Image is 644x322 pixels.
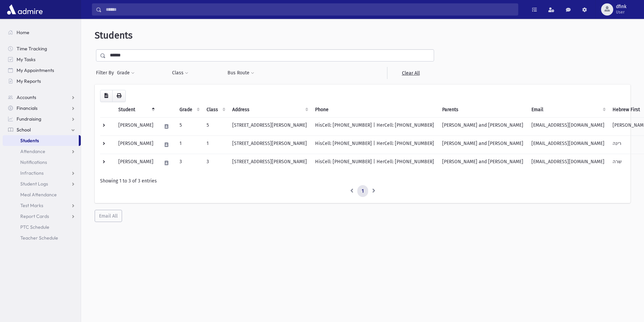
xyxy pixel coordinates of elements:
[228,102,311,118] th: Address: activate to sort column ascending
[311,135,438,154] td: HisCell: [PHONE_NUMBER] | HerCell: [PHONE_NUMBER]
[17,78,41,84] span: My Reports
[202,154,228,172] td: 3
[3,211,81,222] a: Report Cards
[311,154,438,172] td: HisCell: [PHONE_NUMBER] | HerCell: [PHONE_NUMBER]
[20,181,48,187] span: Student Logs
[175,154,202,172] td: 3
[20,224,49,230] span: PTC Schedule
[100,177,625,184] div: Showing 1 to 3 of 3 entries
[175,117,202,135] td: 5
[3,114,81,124] a: Fundraising
[228,135,311,154] td: [STREET_ADDRESS][PERSON_NAME]
[3,65,81,76] a: My Appointments
[112,90,126,102] button: Print
[114,154,158,172] td: [PERSON_NAME]
[387,67,434,79] a: Clear All
[17,116,41,122] span: Fundraising
[527,135,609,154] td: [EMAIL_ADDRESS][DOMAIN_NAME]
[20,213,49,219] span: Report Cards
[202,102,228,118] th: Class: activate to sort column ascending
[311,117,438,135] td: HisCell: [PHONE_NUMBER] | HerCell: [PHONE_NUMBER]
[20,159,47,165] span: Notifications
[95,210,122,222] button: Email All
[527,154,609,172] td: [EMAIL_ADDRESS][DOMAIN_NAME]
[616,4,626,9] span: dfink
[114,102,158,118] th: Student: activate to sort column descending
[227,67,255,79] button: Bus Route
[20,235,58,241] span: Teacher Schedule
[175,102,202,118] th: Grade: activate to sort column ascending
[3,43,81,54] a: Time Tracking
[202,117,228,135] td: 5
[114,135,158,154] td: [PERSON_NAME]
[3,27,81,38] a: Home
[527,102,609,118] th: Email: activate to sort column ascending
[3,124,81,135] a: School
[3,232,81,243] a: Teacher Schedule
[102,3,518,16] input: Search
[228,117,311,135] td: [STREET_ADDRESS][PERSON_NAME]
[20,148,45,154] span: Attendance
[3,103,81,114] a: Financials
[438,117,527,135] td: [PERSON_NAME] and [PERSON_NAME]
[3,54,81,65] a: My Tasks
[357,185,368,197] a: 1
[202,135,228,154] td: 1
[3,157,81,168] a: Notifications
[114,117,158,135] td: [PERSON_NAME]
[20,202,43,208] span: Test Marks
[17,56,35,63] span: My Tasks
[5,3,44,16] img: AdmirePro
[17,94,36,100] span: Accounts
[117,67,135,79] button: Grade
[616,9,626,15] span: User
[96,69,117,76] span: Filter By
[438,135,527,154] td: [PERSON_NAME] and [PERSON_NAME]
[3,135,79,146] a: Students
[3,189,81,200] a: Meal Attendance
[175,135,202,154] td: 1
[438,102,527,118] th: Parents
[3,76,81,86] a: My Reports
[3,222,81,232] a: PTC Schedule
[17,46,47,52] span: Time Tracking
[95,30,133,41] span: Students
[438,154,527,172] td: [PERSON_NAME] and [PERSON_NAME]
[527,117,609,135] td: [EMAIL_ADDRESS][DOMAIN_NAME]
[3,168,81,178] a: Infractions
[172,67,189,79] button: Class
[228,154,311,172] td: [STREET_ADDRESS][PERSON_NAME]
[3,92,81,103] a: Accounts
[3,146,81,157] a: Attendance
[311,102,438,118] th: Phone
[20,170,44,176] span: Infractions
[17,127,31,133] span: School
[3,178,81,189] a: Student Logs
[17,105,38,111] span: Financials
[20,192,57,198] span: Meal Attendance
[17,29,29,35] span: Home
[100,90,113,102] button: CSV
[3,200,81,211] a: Test Marks
[17,67,54,73] span: My Appointments
[20,138,39,144] span: Students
